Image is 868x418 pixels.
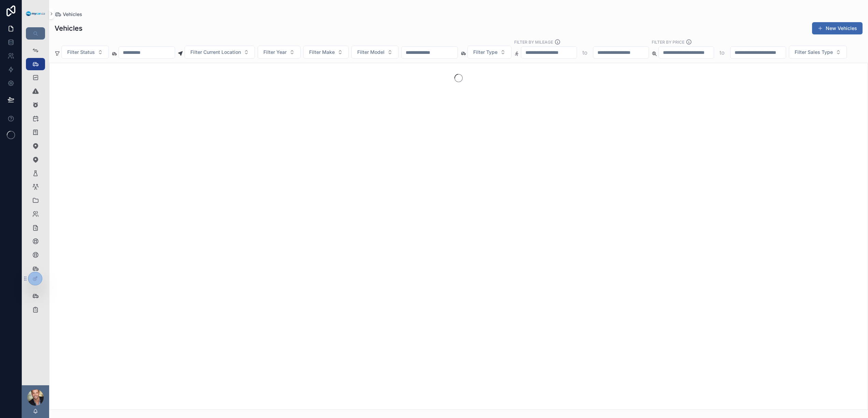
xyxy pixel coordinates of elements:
[63,11,82,18] span: Vehicles
[789,46,847,59] button: Select Button
[473,49,497,56] span: Filter Type
[61,46,109,59] button: Select Button
[812,22,863,34] button: New Vehicles
[55,11,82,18] a: Vehicles
[582,48,588,57] p: to
[351,46,399,59] button: Select Button
[26,11,45,16] img: App logo
[22,40,49,325] div: scrollable content
[258,46,301,59] button: Select Button
[467,46,511,59] button: Select Button
[67,49,95,56] span: Filter Status
[263,49,287,56] span: Filter Year
[55,24,83,33] h1: Vehicles
[303,46,349,59] button: Select Button
[309,49,335,56] span: Filter Make
[652,39,684,45] label: FILTER BY PRICE
[795,49,833,56] span: Filter Sales Type
[357,49,385,56] span: Filter Model
[720,48,725,57] p: to
[514,39,553,45] label: Filter By Mileage
[185,46,255,59] button: Select Button
[190,49,241,56] span: Filter Current Location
